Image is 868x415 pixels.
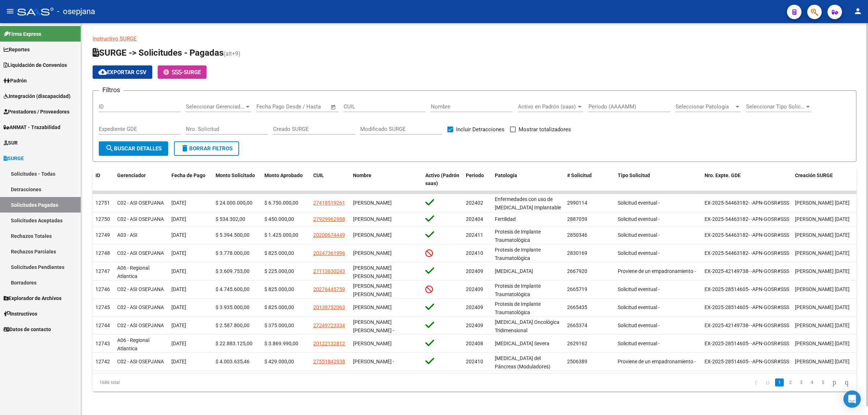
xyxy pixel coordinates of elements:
[117,304,164,310] span: C02 - ASI OSEPJANA
[466,250,483,256] span: 202410
[4,310,37,318] span: Instructivos
[353,359,394,364] span: [PERSON_NAME] -
[795,172,833,178] span: Creación SURGE
[353,250,392,256] span: [PERSON_NAME]
[567,232,587,238] span: 2850346
[705,200,789,206] span: EX-2025-54463182- -APN-GOSR#SSS
[216,341,252,346] span: $ 22.883.125,00
[353,200,392,206] span: [PERSON_NAME]
[752,378,761,386] a: go to first page
[818,378,827,386] a: 5
[171,359,186,364] span: [DATE]
[117,359,164,364] span: C02 - ASI OSEPJANA
[117,250,164,256] span: C02 - ASI OSEPJANA
[795,216,850,222] span: [PERSON_NAME] [DATE]
[117,286,164,292] span: C02 - ASI OSEPJANA
[618,359,696,364] span: Proviene de un empadronamiento -
[567,172,592,178] span: # Solicitud
[495,247,541,261] span: Protesis de Implante Traumatológica
[98,68,107,76] mat-icon: cloud_download
[171,322,186,328] span: [DATE]
[4,294,61,302] span: Explorador de Archivos
[313,200,345,206] span: 27418519261
[353,216,392,222] span: [PERSON_NAME]
[618,200,660,206] span: Solicitud eventual -
[518,103,576,110] span: Activo en Padrón (saas)
[795,232,850,238] span: [PERSON_NAME] [DATE]
[313,304,345,310] span: 20138752063
[775,378,784,386] a: 1
[117,322,164,328] span: C02 - ASI OSEPJANA
[95,341,110,346] span: 12743
[618,216,660,222] span: Solicitud eventual -
[264,250,294,256] span: $ 825.000,00
[313,216,345,222] span: 27929962988
[353,172,371,178] span: Nombre
[95,172,100,178] span: ID
[466,216,483,222] span: 202404
[786,378,795,386] a: 2
[216,232,250,238] span: $ 5.394.500,00
[95,268,110,274] span: 12747
[95,200,110,206] span: 12751
[567,304,587,310] span: 2665435
[705,322,789,328] span: EX-2025-42149738- -APN-GOSR#SSS
[171,216,186,222] span: [DATE]
[495,301,541,315] span: Protesis de Implante Traumatológica
[171,268,186,274] span: [DATE]
[163,69,184,76] span: -
[705,232,789,238] span: EX-2025-54463182- -APN-GOSR#SSS
[795,268,850,274] span: [PERSON_NAME] [DATE]
[95,359,110,364] span: 12742
[213,168,261,192] datatable-header-cell: Monto Solicitado
[310,168,350,192] datatable-header-cell: CUIL
[313,172,324,178] span: CUIL
[286,103,322,110] input: End date
[117,172,146,178] span: Gerenciador
[184,69,201,76] span: SURGE
[705,359,789,364] span: EX-2025-28514605- -APN-GOSR#SSS
[264,216,294,222] span: $ 450.000,00
[98,69,146,76] span: Exportar CSV
[808,378,816,386] a: 4
[4,139,18,147] span: SUR
[466,268,483,274] span: 202409
[495,268,533,274] span: [MEDICAL_DATA]
[705,304,789,310] span: EX-2025-28514605- -APN-GOSR#SSS
[567,341,587,346] span: 2629162
[843,390,861,408] div: Open Intercom Messenger
[567,359,587,364] span: 2506389
[264,172,303,178] span: Monto Aprobado
[4,154,24,162] span: SURGE
[495,341,549,346] span: [MEDICAL_DATA] Severa
[313,286,345,292] span: 20276445759
[105,145,162,152] span: Buscar Detalles
[169,168,213,192] datatable-header-cell: Fecha de Pago
[567,200,587,206] span: 2990114
[618,304,660,310] span: Solicitud eventual -
[422,168,463,192] datatable-header-cell: Activo (Padrón saas)
[842,378,852,386] a: go to last page
[495,172,517,178] span: Patología
[795,304,850,310] span: [PERSON_NAME] [DATE]
[495,319,559,333] span: [MEDICAL_DATA] Oncológica Tridimensional
[4,77,27,85] span: Padrón
[313,268,345,274] span: 27113630243
[567,322,587,328] span: 2665374
[466,286,483,292] span: 202409
[256,103,280,110] input: Start date
[4,61,67,69] span: Liquidación de Convenios
[618,341,660,346] span: Solicitud eventual -
[618,268,696,274] span: Proviene de un empadronamiento -
[676,103,734,110] span: Seleccionar Patología
[495,216,516,222] span: Fertilidad
[216,172,255,178] span: Monto Solicitado
[353,319,394,333] span: [PERSON_NAME] [PERSON_NAME] -
[216,286,250,292] span: $ 4.745.600,00
[495,283,541,297] span: Protesis de Implante Traumatológica
[264,304,294,310] span: $ 825.000,00
[6,7,14,16] mat-icon: menu
[705,286,789,292] span: EX-2025-28514605- -APN-GOSR#SSS
[705,250,789,256] span: EX-2025-54463182- -APN-GOSR#SSS
[117,232,137,238] span: A03 - ASI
